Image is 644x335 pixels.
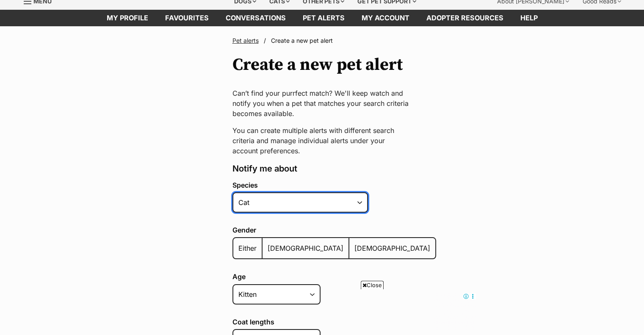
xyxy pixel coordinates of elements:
span: Close [361,281,384,289]
a: Help [512,10,546,26]
a: conversations [217,10,294,26]
h1: Create a new pet alert [232,55,403,75]
a: My account [353,10,418,26]
label: Age [232,273,436,280]
span: [DEMOGRAPHIC_DATA] [354,244,430,252]
nav: Breadcrumbs [232,36,412,45]
a: Adopter resources [418,10,512,26]
label: Gender [232,226,436,234]
a: Favourites [157,10,217,26]
p: You can create multiple alerts with different search criteria and manage individual alerts under ... [232,125,412,156]
span: Create a new pet alert [271,37,333,44]
span: [DEMOGRAPHIC_DATA] [268,244,343,252]
span: Either [238,244,257,252]
span: Notify me about [232,163,297,174]
p: Can’t find your purrfect match? We'll keep watch and notify you when a pet that matches your sear... [232,88,412,119]
a: My profile [98,10,157,26]
iframe: Advertisement [168,293,476,331]
a: Pet alerts [232,37,259,44]
span: / [264,36,266,45]
label: Species [232,181,436,189]
a: Pet alerts [294,10,353,26]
